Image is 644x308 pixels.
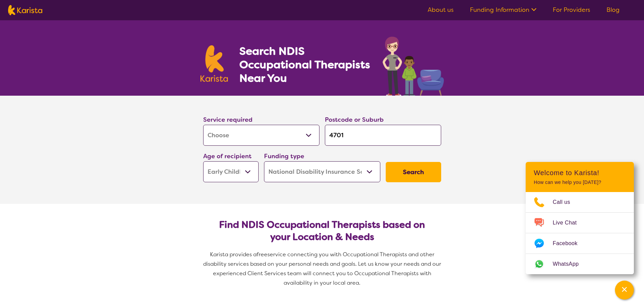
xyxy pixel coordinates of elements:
img: Karista logo [8,5,42,15]
span: Facebook [553,238,586,248]
input: Type [325,125,441,146]
span: Call us [553,197,578,207]
a: For Providers [553,6,590,14]
img: occupational-therapy [383,37,444,96]
a: Web link opens in a new tab. [526,254,634,274]
label: Age of recipient [203,152,252,160]
ul: Choose channel [526,192,634,274]
a: Funding Information [470,6,536,14]
a: Blog [606,6,620,14]
button: Channel Menu [615,281,634,300]
img: Karista logo [200,45,228,82]
h2: Find NDIS Occupational Therapists based on your Location & Needs [209,219,436,243]
label: Postcode or Suburb [325,116,384,124]
h2: Welcome to Karista! [534,169,626,177]
span: free [257,251,267,258]
p: How can we help you [DATE]? [534,180,626,185]
h1: Search NDIS Occupational Therapists Near You [239,44,371,85]
span: service connecting you with Occupational Therapists and other disability services based on your p... [203,251,443,286]
a: About us [428,6,454,14]
div: Channel Menu [526,162,634,274]
button: Search [386,162,441,182]
label: Service required [203,116,253,124]
label: Funding type [264,152,304,160]
span: Karista provides a [210,251,257,258]
span: Live Chat [553,218,585,228]
span: WhatsApp [553,259,587,269]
